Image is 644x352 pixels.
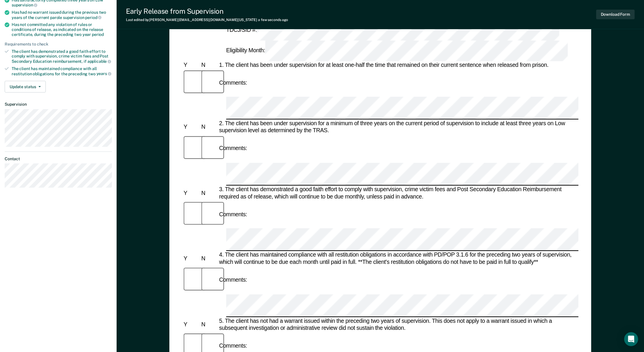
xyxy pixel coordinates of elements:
button: Update status [5,81,46,93]
dt: Contact [5,156,112,161]
div: Eligibility Month: [225,40,569,61]
div: N [200,62,218,69]
div: Comments: [218,277,249,284]
div: TDCJ/SID #: [225,20,561,41]
div: Has had no warrant issued during the previous two years of the current parole supervision [12,10,112,20]
div: 4. The client has maintained compliance with all restitution obligations in accordance with PD/PO... [218,252,579,266]
div: Open Intercom Messenger [624,332,638,346]
div: 2. The client has been under supervision for a minimum of three years on the current period of su... [218,121,579,135]
div: Comments: [218,342,249,349]
div: Y [182,124,200,131]
span: a few seconds ago [258,18,288,22]
div: Comments: [218,145,249,152]
div: N [200,321,218,328]
div: Comments: [218,79,249,86]
span: applicable [87,59,111,64]
div: 5. The client has not had a warrant issued within the preceding two years of supervision. This do... [218,318,579,332]
button: Download Form [596,10,635,19]
span: period [85,15,101,20]
span: supervision [12,3,37,7]
div: Early Release from Supervision [126,7,288,15]
div: N [200,190,218,197]
div: N [200,256,218,263]
div: Y [182,256,200,263]
div: Y [182,321,200,328]
div: Requirements to check [5,42,112,47]
div: The client has demonstrated a good faith effort to comply with supervision, crime victim fees and... [12,49,112,64]
dt: Supervision [5,102,112,107]
span: years [96,71,111,76]
div: The client has maintained compliance with all restitution obligations for the preceding two [12,66,112,76]
div: Y [182,190,200,197]
div: Y [182,62,200,69]
div: Has not committed any violation of rules or conditions of release, as indicated on the release ce... [12,22,112,37]
div: N [200,124,218,131]
div: Comments: [218,211,249,218]
div: 3. The client has demonstrated a good faith effort to comply with supervision, crime victim fees ... [218,186,579,201]
div: Last edited by [PERSON_NAME][EMAIL_ADDRESS][DOMAIN_NAME][US_STATE] [126,18,288,22]
span: period [92,32,104,37]
div: 1. The client has been under supervision for at least one-half the time that remained on their cu... [218,62,579,69]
